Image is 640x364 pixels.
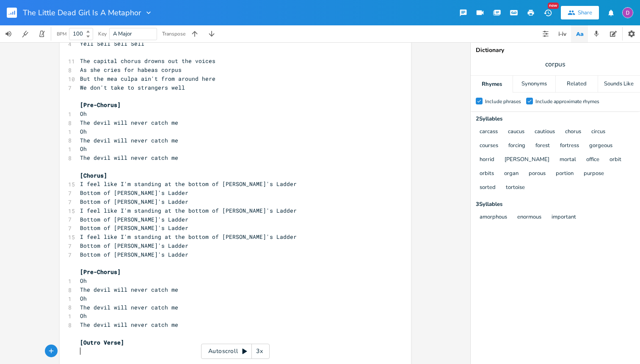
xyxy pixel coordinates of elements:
div: Sounds Like [598,76,640,93]
div: New [548,3,559,9]
span: Oh [80,145,87,153]
span: Yell Sell Sell Sell [80,40,144,47]
button: porous [529,170,546,178]
button: forest [535,142,550,150]
span: The devil will never catch me [80,137,178,144]
span: Bottom of [PERSON_NAME]'s Ladder [80,216,188,223]
button: orbit [610,156,621,164]
div: Include phrases [485,99,521,104]
button: office [586,156,599,164]
span: Bottom of [PERSON_NAME]'s Ladder [80,224,188,232]
span: Bottom of [PERSON_NAME]'s Ladder [80,251,188,258]
img: Dylan [622,7,633,18]
div: Transpose [162,31,185,36]
span: The Little Dead Girl Is A Metaphor [23,9,141,16]
span: [Chorus] [80,172,107,179]
button: tortoise [506,184,525,192]
span: Bottom of [PERSON_NAME]'s Ladder [80,189,188,197]
span: I feel like I'm standing at the bottom of [PERSON_NAME]'s Ladder [80,233,297,241]
div: Rhymes [471,76,513,93]
button: carcass [480,129,498,136]
span: The devil will never catch me [80,119,178,126]
button: New [539,5,556,20]
div: Key [98,31,107,36]
button: sorted [480,184,496,192]
div: Include approximate rhymes [535,99,599,104]
div: Related [556,76,598,93]
button: cautious [535,129,555,136]
span: Bottom of [PERSON_NAME]'s Ladder [80,242,188,249]
span: The devil will never catch me [80,321,178,328]
span: I feel like I'm standing at the bottom of [PERSON_NAME]'s Ladder [80,180,297,188]
button: caucus [508,129,524,136]
div: Autoscroll [201,344,270,359]
button: purpose [584,170,604,178]
button: organ [504,170,519,178]
span: [Outro Verse] [80,339,124,346]
button: Share [561,6,599,19]
span: Oh [80,110,87,118]
button: [PERSON_NAME] [505,156,549,164]
div: Dictionary [476,47,635,53]
span: The devil will never catch me [80,286,178,293]
span: Oh [80,312,87,320]
button: enormous [517,214,541,221]
span: Oh [80,295,87,302]
span: But the mea culpa ain't from around here [80,75,215,82]
span: We don't take to strangers well [80,84,185,91]
button: mortal [560,156,576,164]
span: Oh [80,128,87,135]
button: important [552,214,576,221]
button: gorgeous [589,142,612,150]
button: forcing [508,142,525,150]
div: 2 Syllable s [476,116,635,122]
button: courses [480,142,498,150]
div: BPM [57,32,66,36]
span: [Pre-Chorus] [80,101,121,109]
span: [Pre-Chorus] [80,268,121,276]
span: corpus [545,60,566,69]
span: I feel like I'm standing at the bottom of [PERSON_NAME]'s Ladder [80,207,297,214]
span: As she cries for habeas corpus [80,66,182,74]
span: The devil will never catch me [80,304,178,311]
button: horrid [480,156,494,164]
button: circus [591,129,605,136]
button: fortress [560,142,579,150]
button: portion [556,170,574,178]
span: A Major [113,30,132,38]
div: 3 Syllable s [476,202,635,207]
span: The devil will never catch me [80,154,178,161]
span: Bottom of [PERSON_NAME]'s Ladder [80,198,188,205]
button: chorus [565,129,581,136]
div: 3x [252,344,267,359]
div: Share [578,9,592,16]
button: amorphous [480,214,507,221]
button: orbits [480,170,494,178]
span: Oh [80,277,87,285]
div: Synonyms [513,76,555,93]
span: The capital chorus drowns out the voices [80,57,215,65]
